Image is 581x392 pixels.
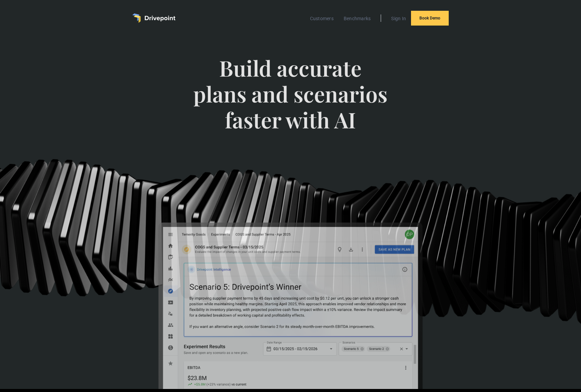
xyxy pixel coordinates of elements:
[411,11,449,26] a: Book Demo
[191,55,390,146] span: Build accurate plans and scenarios faster with AI
[340,14,374,23] a: Benchmarks
[307,14,337,23] a: Customers
[132,13,175,23] a: home
[388,14,409,23] a: Sign In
